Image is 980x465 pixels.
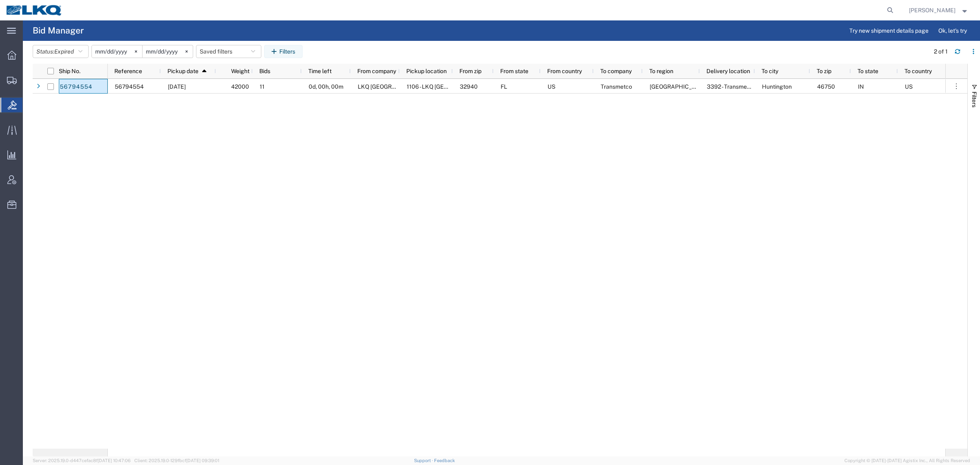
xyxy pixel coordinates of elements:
span: Ship No. [59,68,80,74]
span: Weight [223,68,249,74]
span: Expired [54,48,74,55]
span: Transmetco [601,83,632,90]
span: To region [649,68,673,74]
div: 2 of 1 [934,47,948,56]
span: Kenneth Tatum [909,6,955,15]
span: US [905,83,913,90]
span: 1106 - LKQ Melbourne [407,83,493,90]
a: Support [414,458,434,463]
span: 09/22/2025 [168,83,186,90]
span: To country [904,68,932,74]
span: [DATE] 09:39:01 [186,458,219,463]
span: 3392 - Transmetco [707,83,755,90]
span: Try new shipment details page [849,27,929,35]
span: IN [858,83,864,90]
span: To city [762,68,778,74]
span: US [548,83,555,90]
span: Bids [259,68,270,74]
span: From company [357,68,396,74]
span: Pickup location [406,68,447,74]
span: 32940 [460,83,478,90]
span: To state [857,68,878,74]
button: [PERSON_NAME] [909,5,969,15]
span: Server: 2025.19.0-d447cefac8f [33,458,131,463]
span: 42000 [231,83,249,90]
span: [DATE] 10:47:06 [98,458,131,463]
button: Status:Expired [33,45,89,58]
span: Huntington [762,83,792,90]
h4: Bid Manager [33,20,84,41]
span: Pickup date [167,68,198,74]
button: Ok, let's try [931,24,974,37]
span: FL [501,83,507,90]
span: Copyright © [DATE]-[DATE] Agistix Inc., All Rights Reserved [844,457,970,464]
span: From country [547,68,582,74]
span: To zip [817,68,831,74]
input: Not set [143,45,193,58]
span: LKQ Melbourne [358,83,429,90]
a: 56794554 [59,80,93,94]
span: 46750 [817,83,835,90]
button: Filters [264,45,303,58]
button: Saved filters [196,45,261,58]
span: North America [650,83,708,90]
span: 56794554 [115,83,144,90]
span: From zip [459,68,481,74]
span: Delivery location [706,68,750,74]
a: Feedback [434,458,455,463]
span: 0d, 00h, 00m [309,83,343,90]
span: To company [600,68,632,74]
span: 11 [260,83,265,90]
input: Not set [92,45,142,58]
img: logo [6,4,63,16]
span: Client: 2025.19.0-129fbcf [134,458,219,463]
span: Filters [971,92,978,107]
span: Time left [308,68,332,74]
span: Reference [114,68,142,74]
span: From state [500,68,528,74]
